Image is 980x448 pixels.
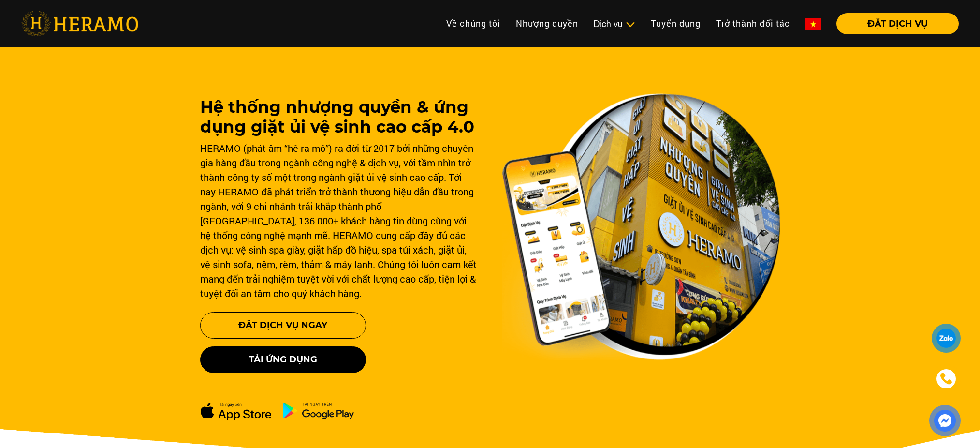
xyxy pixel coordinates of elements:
[200,312,366,339] button: Đặt Dịch Vụ Ngay
[200,141,479,300] div: HERAMO (phát âm “hê-ra-mô”) ra đời từ 2017 bởi những chuyên gia hàng đầu trong ngành công nghệ & ...
[933,366,959,392] a: phone-icon
[200,402,272,421] img: apple-dowload
[836,13,959,34] button: ĐẶT DỊCH VỤ
[594,17,635,30] div: Dịch vụ
[708,13,798,34] a: Trở thành đối tác
[625,20,635,30] img: subToggleIcon
[439,13,508,34] a: Về chúng tôi
[829,19,959,28] a: ĐẶT DỊCH VỤ
[941,373,952,384] img: phone-icon
[283,402,354,419] img: ch-dowload
[200,346,366,373] button: Tải ứng dụng
[21,11,138,36] img: heramo-logo.png
[502,93,780,360] img: banner
[643,13,708,34] a: Tuyển dụng
[200,97,479,137] h1: Hệ thống nhượng quyền & ứng dụng giặt ủi vệ sinh cao cấp 4.0
[805,18,821,30] img: vn-flag.png
[508,13,586,34] a: Nhượng quyền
